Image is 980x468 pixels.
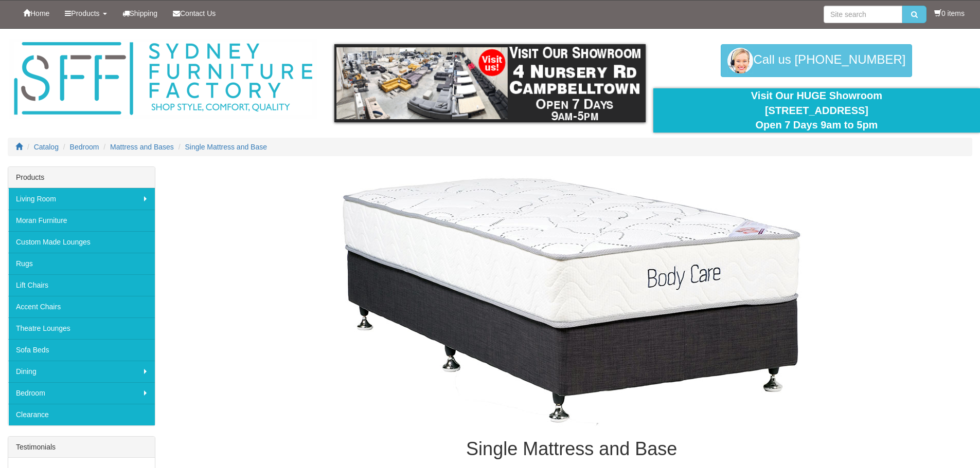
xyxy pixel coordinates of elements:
[110,143,174,151] a: Mattress and Bases
[130,9,158,17] span: Shipping
[15,1,57,26] a: Home
[8,253,155,274] a: Rugs
[8,296,155,317] a: Accent Chairs
[180,9,216,17] span: Contact Us
[8,188,155,210] a: Living Room
[8,339,155,361] a: Sofa Beds
[115,1,166,26] a: Shipping
[8,437,155,458] div: Testimonials
[824,6,902,23] input: Site search
[8,231,155,253] a: Custom Made Lounges
[661,88,972,133] div: Visit Our HUGE Showroom [STREET_ADDRESS] Open 7 Days 9am to 5pm
[934,8,965,18] li: 0 items
[9,39,317,119] img: Sydney Furniture Factory
[57,1,114,26] a: Products
[8,317,155,339] a: Theatre Lounges
[8,404,155,425] a: Clearance
[71,9,99,17] span: Products
[171,439,972,459] h1: Single Mattress and Base
[8,167,155,188] div: Products
[334,44,646,122] img: showroom.gif
[30,9,49,17] span: Home
[185,143,268,151] a: Single Mattress and Base
[34,143,59,151] a: Catalog
[8,210,155,231] a: Moran Furniture
[8,274,155,296] a: Lift Chairs
[70,143,99,151] a: Bedroom
[8,382,155,404] a: Bedroom
[263,172,880,428] img: Single Mattress and Base
[8,361,155,382] a: Dining
[165,1,223,26] a: Contact Us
